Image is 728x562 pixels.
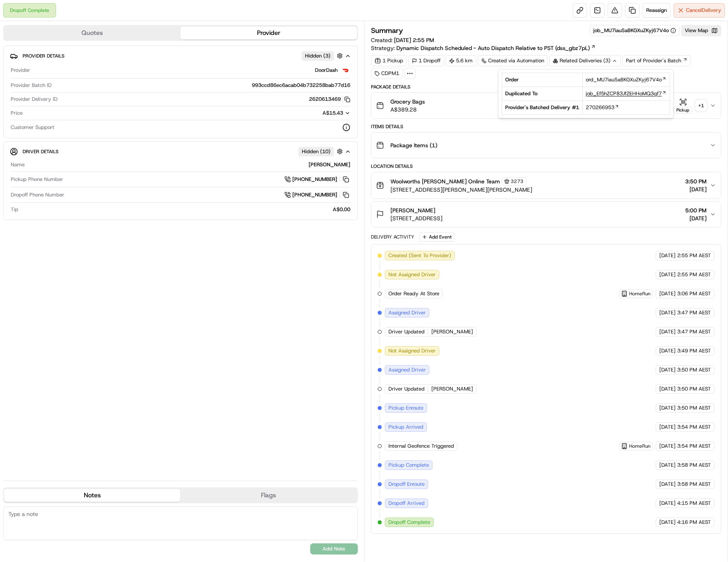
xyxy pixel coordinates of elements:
div: Related Deliveries (3) [549,55,621,66]
span: 3:50 PM [685,177,707,185]
span: [DATE] [659,252,676,259]
span: Assigned Driver [388,309,426,316]
span: [DATE] [659,519,676,526]
span: job_Ef5hZCP83Jf2EHHoMQ3qf7 [586,90,662,97]
button: View Map [681,25,721,36]
span: Woolworths [PERSON_NAME] Online Team [390,177,500,185]
button: job_MU7iauSaBKGXuZKyj67V4o [593,27,676,34]
span: 3:47 PM AEST [677,328,711,335]
span: Grocery Bags [390,98,425,106]
span: [PERSON_NAME] [390,206,435,214]
span: [DATE] [659,290,676,297]
button: Hidden (10) [298,146,345,156]
div: Location Details [371,163,722,169]
span: [DATE] [659,366,676,373]
span: DoorDash [315,67,338,74]
button: Pickup [674,98,692,114]
button: Hidden (3) [301,51,345,61]
span: Driver Updated [388,328,425,335]
span: [DATE] [659,462,676,469]
span: 3:54 PM AEST [677,423,711,431]
span: [DATE] [659,347,676,354]
button: A$15.43 [280,110,350,117]
span: [DATE] [659,404,676,412]
span: Order Ready At Store [388,290,439,297]
span: [DATE] [659,481,676,488]
span: Pickup Complete [388,462,429,469]
button: Reassign [643,3,670,17]
span: [DATE] [659,328,676,335]
span: 3:50 PM AEST [677,366,711,373]
span: Pickup Enroute [388,404,423,412]
td: Order [502,73,583,87]
td: Duplicated To [502,87,583,101]
div: Delivery Activity [371,234,414,240]
span: Dropoff Enroute [388,481,425,488]
span: Dropoff Arrived [388,500,425,507]
span: Provider Batch ID [11,82,52,89]
span: Package Items ( 1 ) [390,141,437,149]
span: Hidden ( 10 ) [302,148,330,155]
span: [DATE] [659,500,676,507]
button: Flags [180,489,357,502]
a: [PHONE_NUMBER] [284,191,350,199]
div: Strategy: [371,44,596,52]
span: A$389.28 [390,106,425,114]
button: Provider [180,27,357,39]
span: [DATE] [659,385,676,393]
span: [DATE] [685,214,707,222]
div: [PERSON_NAME] [28,161,350,168]
span: [PHONE_NUMBER] [292,191,337,198]
span: Created: [371,36,434,44]
a: Part of Provider's Batch [622,55,691,66]
span: [PHONE_NUMBER] [292,176,337,183]
span: Provider Delivery ID [11,96,58,103]
span: [DATE] [659,443,676,450]
a: Created via Automation [478,55,548,66]
span: 3:49 PM AEST [677,347,711,354]
span: Pickup Arrived [388,423,423,431]
td: Provider's Batched Delivery # 1 [502,101,583,115]
button: Provider DetailsHidden (3) [10,49,351,62]
a: [PHONE_NUMBER] [284,175,350,184]
button: [PERSON_NAME][STREET_ADDRESS]5:00 PM[DATE] [371,202,721,227]
span: 3:50 PM AEST [677,404,711,412]
span: [STREET_ADDRESS] [390,214,442,222]
span: HomeRun [629,443,651,449]
span: Not Assigned Driver [388,271,436,278]
span: 4:16 PM AEST [677,519,711,526]
a: Dynamic Dispatch Scheduled - Auto Dispatch Relative to PST (dss_gbz7pL) [396,44,596,52]
span: [DATE] [659,271,676,278]
a: 270266953 [586,104,619,111]
span: [STREET_ADDRESS][PERSON_NAME][PERSON_NAME] [390,186,532,194]
a: job_Ef5hZCP83Jf2EHHoMQ3qf7 [586,90,666,97]
span: Tip [11,206,18,213]
span: Reassign [646,7,667,14]
div: 5.6 km [446,55,476,66]
span: Assigned Driver [388,366,426,373]
span: [DATE] 2:55 PM [394,37,434,44]
span: Provider [11,67,30,74]
span: Provider Details [23,53,64,59]
h3: Summary [371,27,403,34]
span: [PERSON_NAME] [431,385,473,393]
span: Hidden ( 3 ) [305,52,330,60]
span: 3:58 PM AEST [677,462,711,469]
div: 1 Pickup [371,55,407,66]
button: Package Items (1) [371,133,721,158]
span: Driver Details [23,148,58,155]
span: 4:15 PM AEST [677,500,711,507]
span: 3:58 PM AEST [677,481,711,488]
span: [PERSON_NAME] [431,328,473,335]
span: 3:54 PM AEST [677,443,711,450]
span: 3273 [511,178,523,185]
span: 2:55 PM AEST [677,252,711,259]
button: Quotes [4,27,180,39]
span: [DATE] [685,185,707,193]
span: 3:47 PM AEST [677,309,711,316]
button: HomeRun [621,443,651,449]
span: 270266953 [586,104,614,111]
